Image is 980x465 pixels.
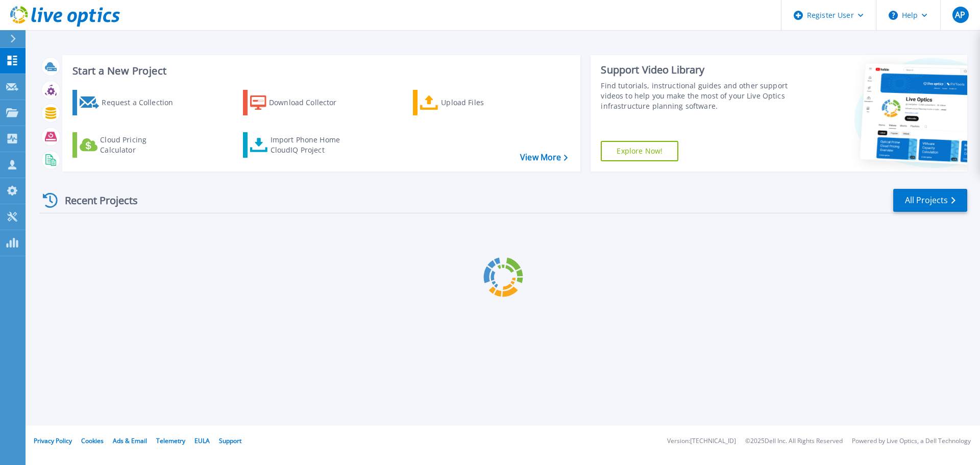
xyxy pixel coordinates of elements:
a: Upload Files [413,90,527,115]
a: Explore Now! [601,141,678,161]
a: Telemetry [156,436,185,445]
div: Recent Projects [39,188,152,213]
h3: Start a New Project [72,65,568,77]
a: Request a Collection [72,90,186,115]
a: All Projects [893,189,967,212]
a: View More [520,153,568,162]
a: Privacy Policy [34,436,72,445]
li: Powered by Live Optics, a Dell Technology [852,438,971,445]
a: Cloud Pricing Calculator [72,132,186,158]
a: Cookies [81,436,104,445]
div: Find tutorials, instructional guides and other support videos to help you make the most of your L... [601,81,793,111]
span: AP [955,11,965,19]
li: © 2025 Dell Inc. All Rights Reserved [745,438,843,445]
div: Upload Files [441,92,523,113]
div: Support Video Library [601,63,793,77]
li: Version: [TECHNICAL_ID] [667,438,736,445]
a: EULA [194,436,210,445]
a: Download Collector [243,90,357,115]
div: Import Phone Home CloudIQ Project [271,135,350,155]
div: Download Collector [269,92,351,113]
a: Ads & Email [113,436,147,445]
a: Support [219,436,241,445]
div: Request a Collection [102,92,183,113]
div: Cloud Pricing Calculator [100,135,182,155]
